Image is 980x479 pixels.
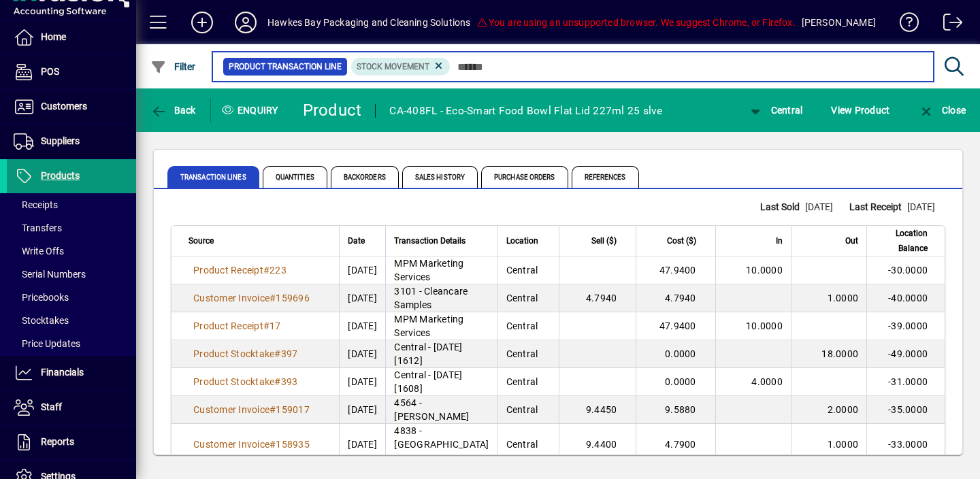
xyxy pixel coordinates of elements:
[866,312,945,340] td: -39.0000
[357,62,429,71] span: Stock movement
[41,436,74,447] span: Reports
[263,320,269,331] span: #
[568,233,630,248] div: Sell ($)
[904,98,980,122] app-page-header-button: Close enquiry
[866,424,945,465] td: -33.0000
[189,437,314,452] a: Customer Invoice#158935
[506,233,538,248] span: Location
[14,269,86,280] span: Serial Numbers
[866,284,945,312] td: -40.0000
[211,99,293,121] div: Enquiry
[828,439,859,450] span: 1.0000
[303,99,362,121] div: Product
[136,98,211,122] app-page-header-button: Back
[644,233,708,248] div: Cost ($)
[7,193,136,216] a: Receipts
[189,318,286,333] a: Product Receipt#17
[229,60,342,73] span: Product Transaction Line
[193,348,274,359] span: Product Stocktake
[866,340,945,368] td: -49.0000
[41,367,84,378] span: Financials
[7,309,136,332] a: Stocktakes
[831,99,889,121] span: View Product
[14,199,58,210] span: Receipts
[41,101,87,112] span: Customers
[402,166,478,188] span: Sales History
[385,368,497,396] td: Central - [DATE] [1608]
[506,233,551,248] div: Location
[636,257,715,284] td: 47.9400
[845,233,858,248] span: Out
[269,265,287,276] span: 223
[7,263,136,286] a: Serial Numbers
[276,293,310,303] span: 159696
[339,312,385,340] td: [DATE]
[274,376,280,387] span: #
[269,320,281,331] span: 17
[189,291,314,305] a: Customer Invoice#159696
[351,58,451,76] mat-chip: Product Transaction Type: Stock movement
[933,3,963,47] a: Logout
[746,320,783,331] span: 10.0000
[150,105,196,116] span: Back
[193,439,269,450] span: Customer Invoice
[636,424,715,465] td: 4.7900
[636,312,715,340] td: 47.9400
[747,105,802,116] span: Central
[267,12,471,33] div: Hawkes Bay Packaging and Cleaning Solutions
[821,348,858,359] span: 18.0000
[276,404,310,415] span: 159017
[506,348,538,359] span: Central
[276,439,310,450] span: 158935
[339,396,385,424] td: [DATE]
[41,66,59,77] span: POS
[476,17,795,28] span: You are using an unsupported browser. We suggest Chrome, or Firefox.
[189,233,331,248] div: Source
[14,315,69,326] span: Stocktakes
[776,233,783,248] span: In
[506,439,538,450] span: Central
[339,284,385,312] td: [DATE]
[506,265,538,276] span: Central
[802,12,876,33] div: [PERSON_NAME]
[875,226,928,256] span: Location Balance
[591,233,617,248] span: Sell ($)
[746,265,783,276] span: 10.0000
[7,356,136,390] a: Financials
[559,284,636,312] td: 4.7940
[744,98,806,122] button: Central
[385,284,497,312] td: 3101 - Cleancare Samples
[269,404,276,415] span: #
[150,61,196,72] span: Filter
[849,200,907,214] span: Last Receipt
[189,402,314,417] a: Customer Invoice#159017
[7,125,136,159] a: Suppliers
[14,246,64,257] span: Write Offs
[385,424,497,465] td: 4838 - [GEOGRAPHIC_DATA] 2024
[7,20,136,54] a: Home
[263,166,327,188] span: Quantities
[331,166,399,188] span: Backorders
[339,257,385,284] td: [DATE]
[733,98,817,122] app-page-header-button: Change Location
[506,320,538,331] span: Central
[147,98,199,122] button: Back
[193,265,263,276] span: Product Receipt
[147,54,199,79] button: Filter
[339,340,385,368] td: [DATE]
[481,166,568,188] span: Purchase Orders
[339,424,385,465] td: [DATE]
[559,396,636,424] td: 9.4450
[636,368,715,396] td: 0.0000
[394,233,465,248] span: Transaction Details
[189,263,291,278] a: Product Receipt#223
[41,170,80,181] span: Products
[167,166,259,188] span: Transaction Lines
[572,166,639,188] span: References
[506,376,538,387] span: Central
[760,200,805,214] span: Last Sold
[636,396,715,424] td: 9.5880
[918,105,966,116] span: Close
[224,10,267,35] button: Profile
[828,293,859,303] span: 1.0000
